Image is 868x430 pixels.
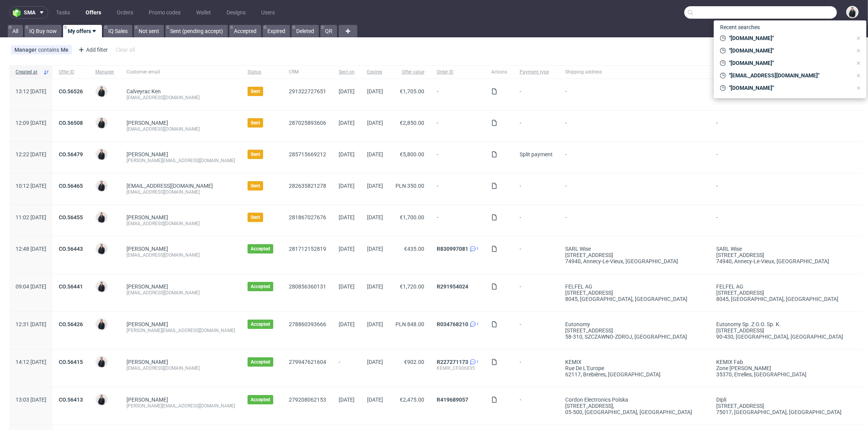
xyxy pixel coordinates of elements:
[251,283,270,290] span: Accepted
[289,283,326,290] a: 280856360131
[339,246,355,252] span: [DATE]
[127,120,168,126] a: [PERSON_NAME]
[222,6,250,19] a: Designs
[400,397,424,403] span: €2,475.00
[339,88,355,94] span: [DATE]
[437,183,479,195] span: -
[716,252,843,258] div: [STREET_ADDRESS]
[717,21,763,33] span: Recent searches
[320,25,337,37] a: QR
[16,88,46,94] span: 13:12 [DATE]
[127,397,168,403] a: [PERSON_NAME]
[367,120,383,126] span: [DATE]
[96,180,107,191] img: Adrian Margula
[96,117,107,128] img: Adrian Margula
[565,409,704,415] div: 05-500, [GEOGRAPHIC_DATA] , [GEOGRAPHIC_DATA]
[251,246,270,252] span: Accepted
[437,88,479,101] span: -
[127,321,168,327] a: [PERSON_NAME]
[127,290,235,296] div: [EMAIL_ADDRESS][DOMAIN_NAME]
[468,246,479,252] a: 1
[367,151,383,157] span: [DATE]
[263,25,290,37] a: Expired
[96,243,107,254] img: Adrian Margula
[339,69,355,75] span: Sent on
[468,359,479,365] a: 1
[367,69,383,75] span: Expires
[134,25,164,37] a: Not sent
[144,6,185,19] a: Promo codes
[59,359,83,365] a: CO.56415
[127,220,235,227] div: [EMAIL_ADDRESS][DOMAIN_NAME]
[16,359,46,365] span: 14:12 [DATE]
[251,214,260,220] span: Sent
[468,321,479,327] a: 1
[520,283,553,302] span: -
[96,86,107,97] img: Adrian Margula
[16,151,46,157] span: 12:22 [DATE]
[16,183,46,189] span: 10:12 [DATE]
[63,25,102,37] a: My offers
[716,214,843,227] span: -
[565,290,704,296] div: [STREET_ADDRESS]
[127,151,168,157] a: [PERSON_NAME]
[520,397,553,415] span: -
[565,334,704,340] div: 58-310, SZCZAWNO-ZDROJ , [GEOGRAPHIC_DATA]
[520,246,553,264] span: -
[565,321,704,327] div: Eutonomy
[716,327,843,334] div: [STREET_ADDRESS]
[437,365,479,371] div: KEMIX_CF006835
[127,365,235,371] div: [EMAIL_ADDRESS][DOMAIN_NAME]
[339,283,355,290] span: [DATE]
[400,120,424,126] span: €2,850.00
[339,183,355,189] span: [DATE]
[400,88,424,94] span: €1,705.00
[229,25,261,37] a: Accepted
[716,290,843,296] div: [STREET_ADDRESS]
[400,151,424,157] span: €5,800.00
[716,246,843,252] div: SARL Wise
[520,359,553,378] span: -
[437,246,468,252] a: R830997081
[716,371,843,378] div: 35370, Etrelles , [GEOGRAPHIC_DATA]
[716,296,843,302] div: 8045, [GEOGRAPHIC_DATA] , [GEOGRAPHIC_DATA]
[716,403,843,409] div: [STREET_ADDRESS]
[437,359,468,365] a: R227271173
[565,371,704,378] div: 62117, Brebières , [GEOGRAPHIC_DATA]
[437,69,479,75] span: Order ID
[476,359,479,365] span: 1
[565,120,704,132] span: -
[96,357,107,367] img: Adrian Margula
[51,6,75,19] a: Tasks
[565,359,704,365] div: KEMIX
[59,151,83,157] a: CO.56479
[437,283,468,290] a: R291954024
[127,403,235,409] div: [PERSON_NAME][EMAIL_ADDRESS][DOMAIN_NAME]
[59,214,83,220] a: CO.56455
[127,94,235,101] div: [EMAIL_ADDRESS][DOMAIN_NAME]
[127,327,235,334] div: [PERSON_NAME][EMAIL_ADDRESS][DOMAIN_NAME]
[847,7,858,17] img: Adrian Margula
[289,88,326,94] a: 291322727651
[565,403,704,409] div: [STREET_ADDRESS],
[437,120,479,132] span: -
[127,359,168,365] a: [PERSON_NAME]
[565,183,704,195] span: -
[9,6,48,19] button: sma
[16,321,46,327] span: 12:31 [DATE]
[127,246,168,252] a: [PERSON_NAME]
[367,183,383,189] span: [DATE]
[16,246,46,252] span: 12:48 [DATE]
[437,214,479,227] span: -
[395,321,424,327] span: PLN 848.00
[367,88,383,94] span: [DATE]
[565,283,704,290] div: FELFEL AG
[565,258,704,264] div: 74940, Annecy-le-vieux , [GEOGRAPHIC_DATA]
[127,189,235,195] div: [EMAIL_ADDRESS][DOMAIN_NAME]
[59,283,83,290] a: CO.56441
[292,25,319,37] a: Deleted
[437,321,468,327] a: R034768210
[59,88,83,94] a: CO.56526
[726,59,852,67] span: "[DOMAIN_NAME]"
[367,321,383,327] span: [DATE]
